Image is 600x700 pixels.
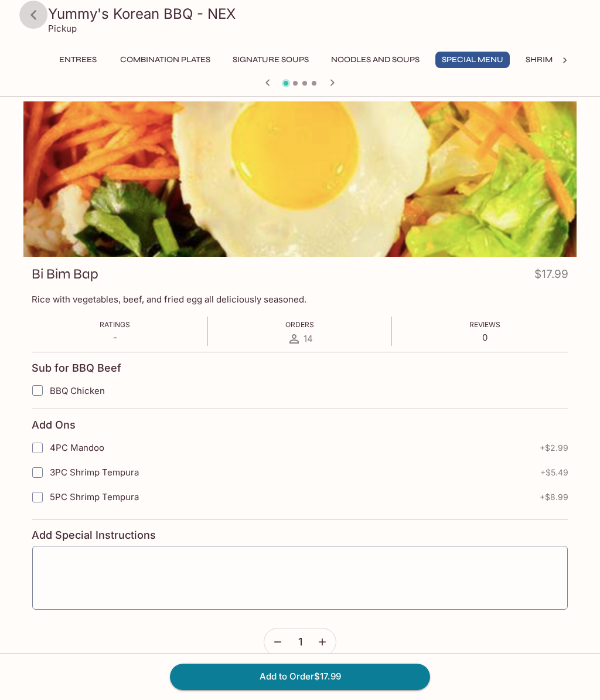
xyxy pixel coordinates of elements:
[285,320,314,329] span: Orders
[100,320,130,329] span: Ratings
[100,332,130,343] p: -
[540,468,568,477] span: + $5.49
[32,419,76,431] h4: Add Ons
[540,443,568,453] span: + $2.99
[534,265,568,288] h4: $17.99
[32,294,568,305] p: Rice with vegetables, beef, and fried egg all deliciously seasoned.
[226,52,315,68] button: Signature Soups
[48,23,77,34] p: Pickup
[48,5,572,23] h3: Yummy's Korean BBQ - NEX
[32,529,568,542] h4: Add Special Instructions
[32,362,121,375] h4: Sub for BBQ Beef
[50,442,104,453] span: 4PC Mandoo
[540,492,568,502] span: + $8.99
[114,52,217,68] button: Combination Plates
[325,52,426,68] button: Noodles and Soups
[32,265,98,283] h3: Bi Bim Bap
[170,664,430,689] button: Add to Order$17.99
[52,52,104,68] button: Entrees
[23,101,577,257] div: Bi Bim Bap
[50,385,105,396] span: BBQ Chicken
[50,491,139,502] span: 5PC Shrimp Tempura
[50,467,139,478] span: 3PC Shrimp Tempura
[469,320,500,329] span: Reviews
[298,636,302,648] span: 1
[304,333,313,344] span: 14
[469,332,500,343] p: 0
[435,52,510,68] button: Special Menu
